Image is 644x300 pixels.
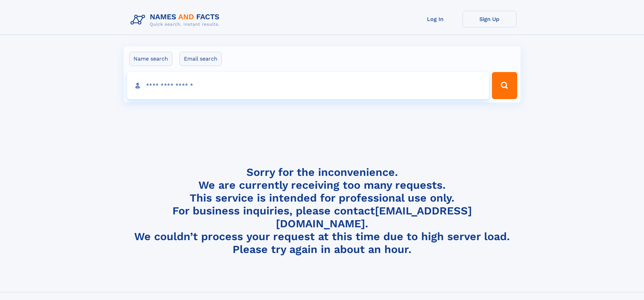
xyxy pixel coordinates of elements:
[128,166,517,256] h4: Sorry for the inconvenience. We are currently receiving too many requests. This service is intend...
[180,52,222,66] label: Email search
[276,204,472,230] a: [EMAIL_ADDRESS][DOMAIN_NAME]
[129,52,172,66] label: Name search
[462,11,517,27] a: Sign Up
[408,11,462,27] a: Log In
[127,72,489,99] input: search input
[128,11,225,29] img: Logo Names and Facts
[492,72,517,99] button: Search Button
